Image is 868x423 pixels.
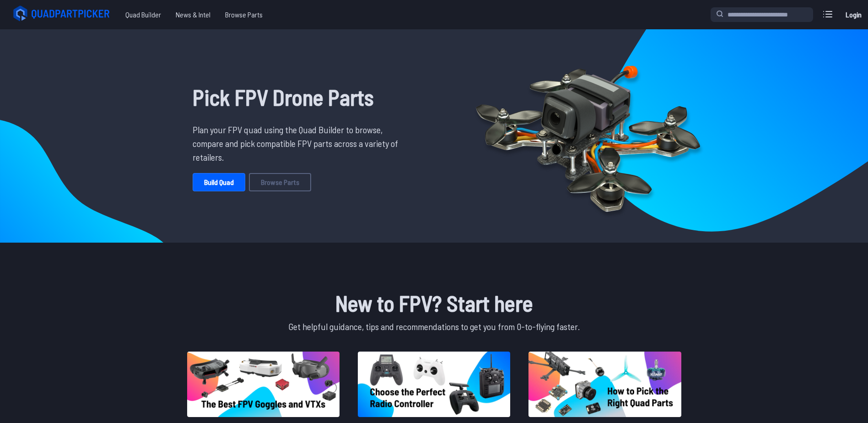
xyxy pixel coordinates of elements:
p: Plan your FPV quad using the Quad Builder to browse, compare and pick compatible FPV parts across... [193,123,405,164]
img: image of post [358,352,510,417]
p: Get helpful guidance, tips and recommendations to get you from 0-to-flying faster. [185,320,683,333]
img: Quadcopter [456,44,720,228]
h1: New to FPV? Start here [185,287,683,320]
a: Login [842,5,864,24]
a: Browse Parts [249,173,311,191]
h1: Pick FPV Drone Parts [193,81,405,114]
img: image of post [528,352,681,417]
a: News & Intel [168,5,218,24]
a: Browse Parts [218,5,270,24]
img: image of post [187,352,340,417]
a: Quad Builder [118,5,168,24]
a: Build Quad [193,173,245,191]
